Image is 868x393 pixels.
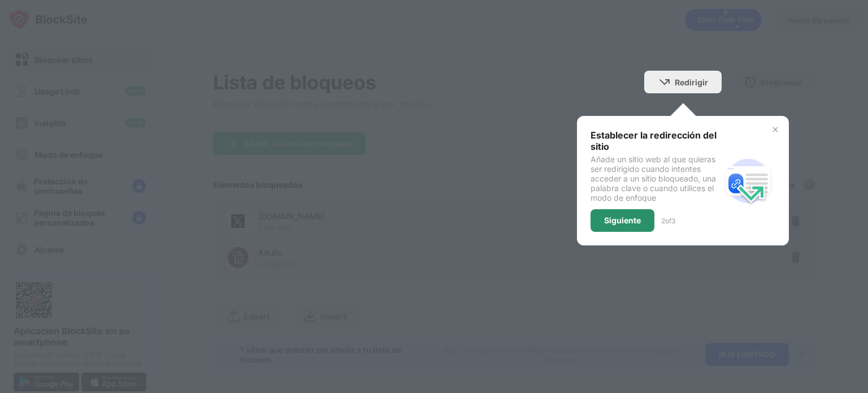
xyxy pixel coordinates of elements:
[721,154,775,208] img: redirect.svg
[591,129,721,152] div: Establecer la redirección del sitio
[604,216,641,225] div: Siguiente
[771,125,780,134] img: x-button.svg
[591,154,721,202] div: Añade un sitio web al que quieras ser redirigido cuando intentes acceder a un sitio bloqueado, un...
[661,217,675,225] div: 2 of 3
[675,77,708,87] div: Redirigir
